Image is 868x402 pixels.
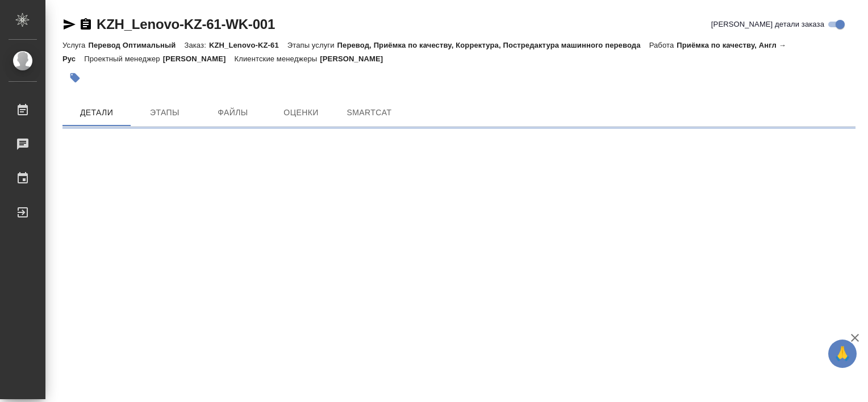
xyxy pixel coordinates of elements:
[287,41,337,49] p: Этапы услуги
[62,41,88,49] p: Услуга
[833,342,852,366] span: 🙏
[649,41,677,49] p: Работа
[163,55,235,63] p: [PERSON_NAME]
[97,16,275,32] a: KZH_Lenovo-KZ-61-WK-001
[342,106,397,120] span: SmartCat
[274,106,328,120] span: Оценки
[828,340,857,368] button: 🙏
[184,41,208,49] p: Заказ:
[209,41,287,49] p: KZH_Lenovo-KZ-61
[206,106,260,120] span: Файлы
[711,19,824,30] span: [PERSON_NAME] детали заказа
[320,55,391,63] p: [PERSON_NAME]
[88,41,184,49] p: Перевод Оптимальный
[62,18,76,31] button: Скопировать ссылку для ЯМессенджера
[62,65,87,90] button: Добавить тэг
[79,18,93,31] button: Скопировать ссылку
[337,41,649,49] p: Перевод, Приёмка по качеству, Корректура, Постредактура машинного перевода
[137,106,192,120] span: Этапы
[235,55,320,63] p: Клиентские менеджеры
[69,106,124,120] span: Детали
[84,55,162,63] p: Проектный менеджер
